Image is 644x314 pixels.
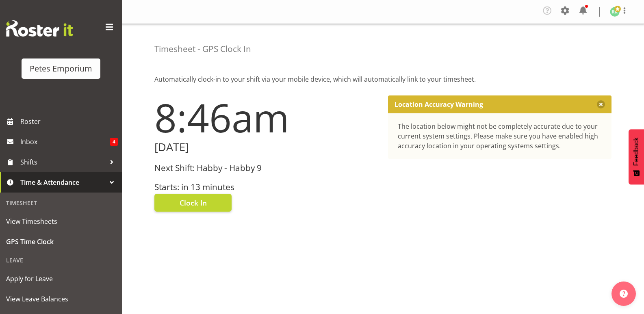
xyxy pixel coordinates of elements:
[6,273,116,285] span: Apply for Leave
[154,163,378,173] h3: Next Shift: Habby - Habby 9
[6,236,116,248] span: GPS Time Clock
[610,7,620,17] img: ruth-robertson-taylor722.jpg
[154,194,232,212] button: Clock In
[6,215,116,227] span: View Timesheets
[154,44,251,54] h4: Timesheet - GPS Clock In
[154,74,611,84] p: Automatically clock-in to your shift via your mobile device, which will automatically link to you...
[2,289,120,309] a: View Leave Balances
[597,100,605,108] button: Close message
[6,293,116,305] span: View Leave Balances
[110,138,118,146] span: 4
[633,137,640,166] span: Feedback
[620,290,628,298] img: help-xxl-2.png
[20,136,110,148] span: Inbox
[20,176,106,188] span: Time & Attendance
[180,197,207,208] span: Clock In
[154,182,378,192] h3: Starts: in 13 minutes
[2,252,120,269] div: Leave
[2,211,120,232] a: View Timesheets
[30,63,92,75] div: Petes Emporium
[629,129,644,184] button: Feedback - Show survey
[2,232,120,252] a: GPS Time Clock
[2,269,120,289] a: Apply for Leave
[398,121,602,151] div: The location below might not be completely accurate due to your current system settings. Please m...
[154,141,378,154] h2: [DATE]
[2,195,120,211] div: Timesheet
[20,156,106,168] span: Shifts
[6,20,73,37] img: Rosterit website logo
[395,100,483,108] p: Location Accuracy Warning
[154,95,378,139] h1: 8:46am
[20,115,118,128] span: Roster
